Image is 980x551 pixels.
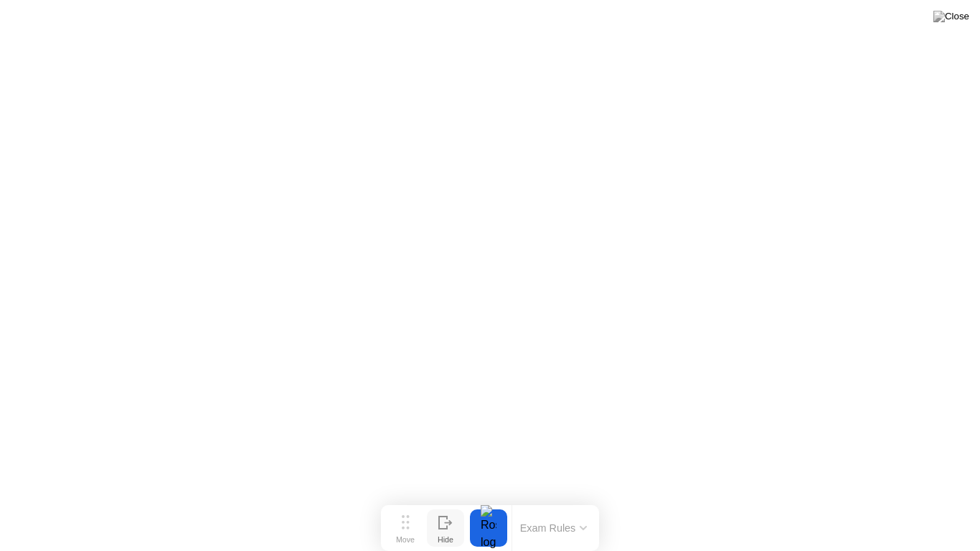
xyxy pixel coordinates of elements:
[387,509,424,547] button: Move
[396,535,415,544] div: Move
[933,11,969,22] img: Close
[516,522,592,534] button: Exam Rules
[438,535,453,544] div: Hide
[427,509,464,547] button: Hide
